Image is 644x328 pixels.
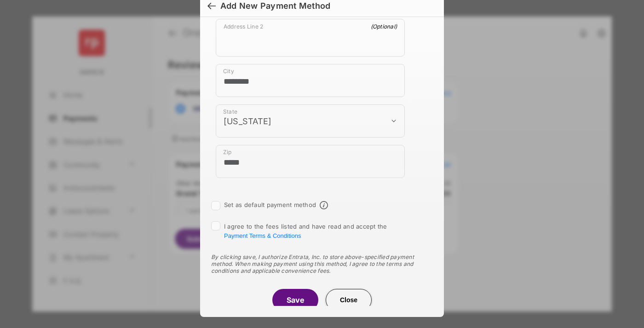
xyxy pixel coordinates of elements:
div: payment_method_screening[postal_addresses][addressLine2] [216,19,405,57]
label: Set as default payment method [224,201,316,208]
div: payment_method_screening[postal_addresses][locality] [216,64,405,97]
button: Save [272,289,318,311]
div: By clicking save, I authorize Entrata, Inc. to store above-specified payment method. When making ... [211,253,433,274]
button: Close [326,289,372,311]
button: I agree to the fees listed and have read and accept the [224,232,301,239]
div: Add New Payment Method [220,1,330,11]
span: I agree to the fees listed and have read and accept the [224,223,387,239]
div: payment_method_screening[postal_addresses][postalCode] [216,145,405,178]
span: Default payment method info [320,201,328,209]
div: payment_method_screening[postal_addresses][administrativeArea] [216,104,405,138]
